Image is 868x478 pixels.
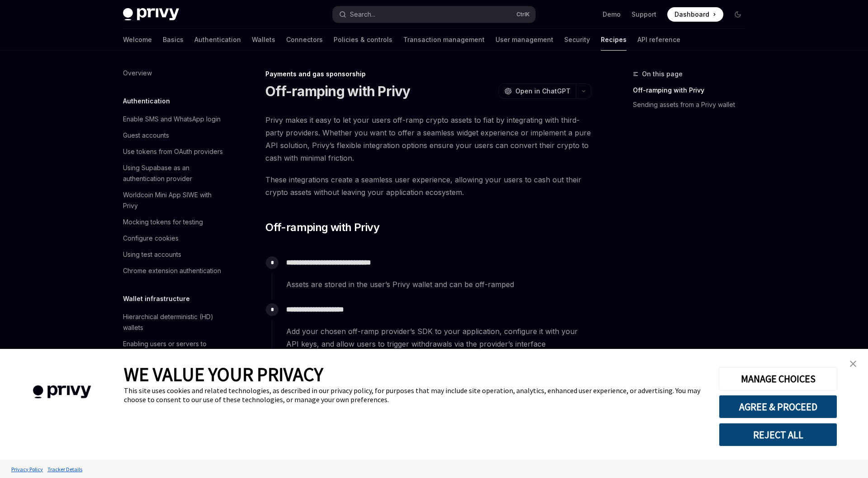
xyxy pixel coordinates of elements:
[499,84,576,99] button: Open in ChatGPT
[116,187,231,214] a: Worldcoin Mini App SIWE with Privy
[116,65,231,81] a: Overview
[265,220,379,235] span: Off-ramping with Privy
[123,29,152,51] a: Welcome
[123,233,179,244] div: Configure cookies
[495,29,553,51] a: User management
[265,114,591,164] span: Privy makes it easy to let your users off-ramp crypto assets to fiat by integrating with third-pa...
[116,144,231,160] a: Use tokens from OAuth providers
[333,6,535,23] button: Search...CtrlK
[116,214,231,230] a: Mocking tokens for testing
[123,265,221,276] div: Chrome extension authentication
[334,29,392,51] a: Policies & controls
[116,246,231,263] a: Using test accounts
[116,263,231,279] a: Chrome extension authentication
[116,309,231,336] a: Hierarchical deterministic (HD) wallets
[633,83,752,97] a: Off-ramping with Privy
[123,293,190,304] h5: Wallet infrastructure
[265,83,410,99] h1: Off-ramping with Privy
[194,29,241,51] a: Authentication
[123,96,170,107] h5: Authentication
[123,217,203,227] div: Mocking tokens for testing
[124,362,323,386] span: WE VALUE YOUR PRIVACY
[516,11,530,18] span: Ctrl K
[123,68,152,79] div: Overview
[123,146,223,157] div: Use tokens from OAuth providers
[844,355,862,373] a: close banner
[123,8,179,21] img: dark logo
[637,29,680,51] a: API reference
[116,127,231,144] a: Guest accounts
[45,461,85,477] a: Tracker Details
[633,97,752,112] a: Sending assets from a Privy wallet
[123,339,226,360] div: Enabling users or servers to execute transactions
[123,114,221,125] div: Enable SMS and WhatsApp login
[286,278,591,291] span: Assets are stored in the user’s Privy wallet and can be off-ramped
[719,367,837,390] button: MANAGE CHOICES
[515,87,571,96] span: Open in ChatGPT
[350,9,375,20] div: Search...
[14,372,110,412] img: company logo
[642,69,683,79] span: On this page
[116,111,231,127] a: Enable SMS and WhatsApp login
[116,230,231,246] a: Configure cookies
[265,70,591,79] div: Payments and gas sponsorship
[667,7,723,22] a: Dashboard
[124,386,705,404] div: This site uses cookies and related technologies, as described in our privacy policy, for purposes...
[123,311,226,333] div: Hierarchical deterministic (HD) wallets
[265,173,591,199] span: These integrations create a seamless user experience, allowing your users to cash out their crypt...
[252,29,275,51] a: Wallets
[123,190,226,211] div: Worldcoin Mini App SIWE with Privy
[286,325,591,350] span: Add your chosen off-ramp provider’s SDK to your application, configure it with your API keys, and...
[163,29,184,51] a: Basics
[632,10,656,19] a: Support
[731,7,745,22] button: Toggle dark mode
[719,395,837,418] button: AGREE & PROCEED
[603,10,621,19] a: Demo
[116,160,231,187] a: Using Supabase as an authentication provider
[719,423,837,446] button: REJECT ALL
[403,29,485,51] a: Transaction management
[9,461,45,477] a: Privacy Policy
[601,29,627,51] a: Recipes
[123,249,181,260] div: Using test accounts
[850,361,856,367] img: close banner
[123,162,226,184] div: Using Supabase as an authentication provider
[286,29,323,51] a: Connectors
[564,29,590,51] a: Security
[116,336,231,363] a: Enabling users or servers to execute transactions
[123,130,169,141] div: Guest accounts
[675,10,709,19] span: Dashboard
